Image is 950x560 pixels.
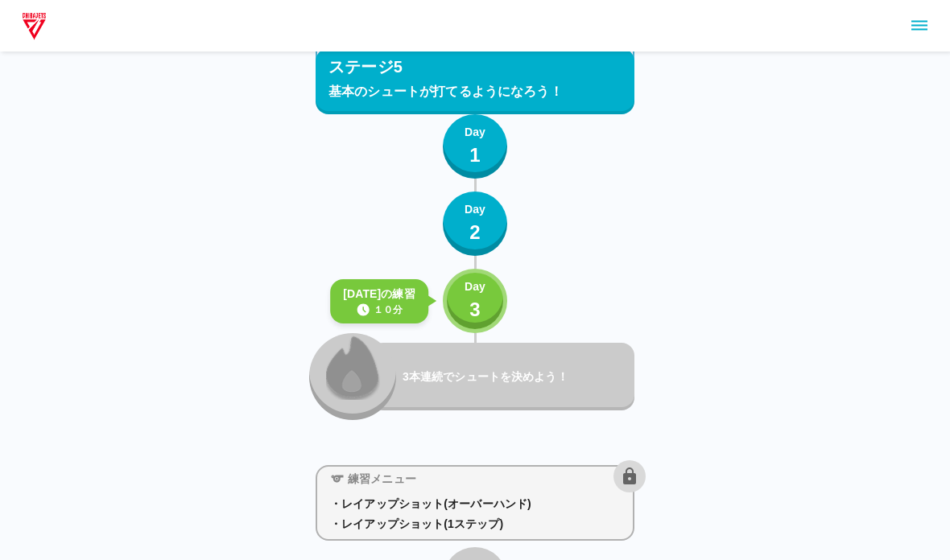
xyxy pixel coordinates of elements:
p: 基本のシュートが打てるようになろう！ [328,82,622,101]
p: ・レイアップショット(1ステップ) [330,517,620,533]
p: １０分 [374,303,403,318]
p: Day [465,125,485,142]
p: 3 [469,296,481,325]
p: 練習メニュー [348,471,416,488]
p: 2 [469,219,481,248]
img: locked_fire_icon [326,335,380,401]
button: locked_fire_icon [309,334,396,421]
p: 1 [469,142,481,171]
p: ・レイアップショット(オーバーハンド) [330,496,620,513]
button: sidemenu [906,12,933,39]
button: Day3 [443,270,507,334]
img: dummy [19,10,49,42]
p: ステージ5 [328,55,403,79]
p: [DATE]の練習 [343,286,415,303]
button: Day2 [443,192,507,257]
p: Day [465,202,485,219]
p: 3本連続でシュートを決めよう！ [403,369,628,386]
button: Day1 [443,115,507,179]
p: Day [465,279,485,296]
